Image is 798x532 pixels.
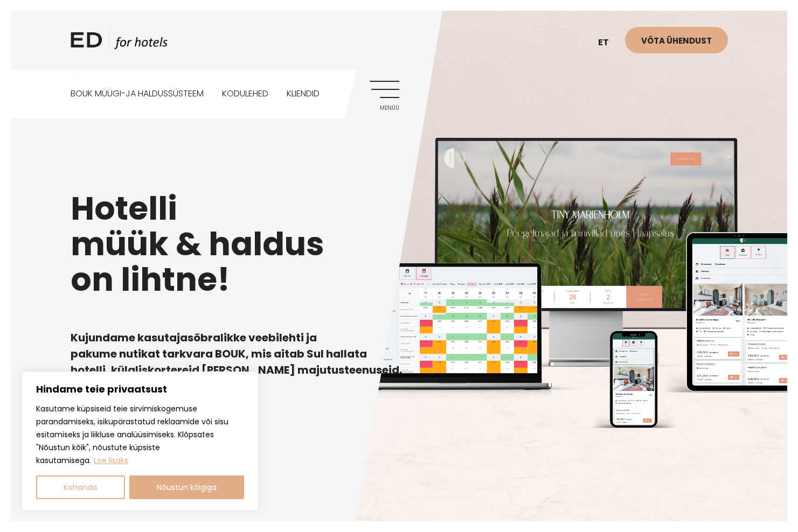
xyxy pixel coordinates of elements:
button: Nõustun kõigiga [129,475,245,499]
a: Menüü [370,81,399,110]
p: Hindame teie privaatsust [36,383,244,396]
a: ED HOTELS [71,30,168,57]
span: Menüü [370,105,399,111]
a: Kliendid [287,70,320,118]
a: Loe lisaks [93,454,129,466]
a: Võta ühendust [625,27,728,53]
h1: Hotelli müük & haldus on lihtne! [71,191,728,297]
a: BOUK MÜÜGI-JA HALDUSSÜSTEEM [71,70,204,118]
a: Kodulehed [222,70,268,118]
a: et [593,30,625,56]
p: Kasutame küpsiseid teie sirvimiskogemuse parandamiseks, isikupärastatud reklaamide või sisu esita... [36,402,244,467]
b: Kujundame kasutajasõbralikke veebilehti ja pakume nutikat tarkvara BOUK, mis aitab Sul hallata ho... [71,330,402,377]
button: Kohanda [36,475,125,499]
